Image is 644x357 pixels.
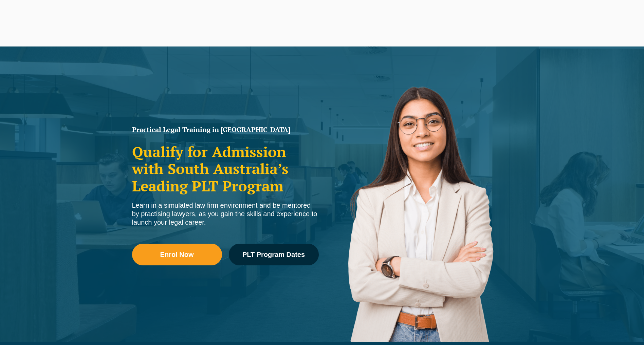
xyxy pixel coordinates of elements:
[132,201,319,227] div: Learn in a simulated law firm environment and be mentored by practising lawyers, as you gain the ...
[160,251,194,258] span: Enrol Now
[132,244,222,265] a: Enrol Now
[132,143,319,194] h2: Qualify for Admission with South Australia’s Leading PLT Program
[132,126,319,133] h1: Practical Legal Training in [GEOGRAPHIC_DATA]
[242,251,305,258] span: PLT Program Dates
[229,244,319,265] a: PLT Program Dates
